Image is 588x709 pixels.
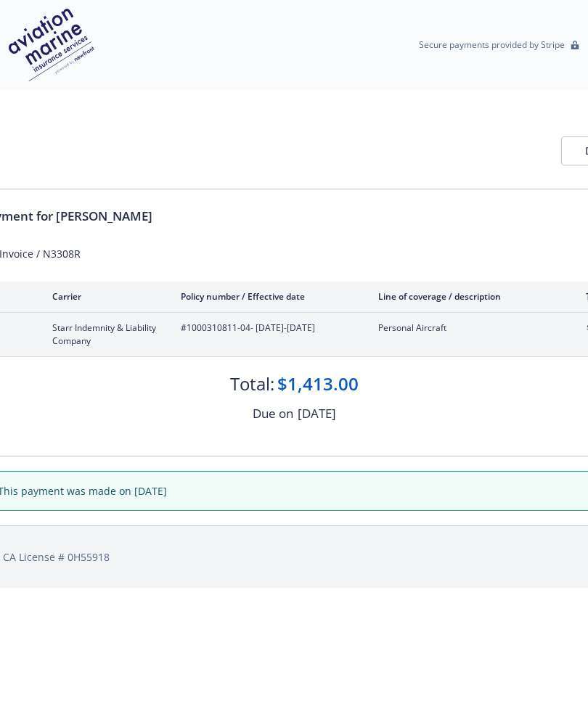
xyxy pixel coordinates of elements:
div: Line of coverage / description [378,290,549,303]
div: Due on [253,404,293,423]
span: Personal Aircraft [378,321,549,335]
div: Policy number / Effective date [181,290,355,303]
span: Starr Indemnity & Liability Company [52,321,158,348]
div: Total: [230,372,274,396]
div: CA License # 0H55918 [3,549,585,565]
p: Secure payments provided by Stripe [419,38,565,51]
div: [DATE] [298,404,336,423]
div: Carrier [52,290,158,303]
span: #1000310811-04 - [DATE]-[DATE] [181,321,355,335]
div: $1,413.00 [277,372,359,396]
